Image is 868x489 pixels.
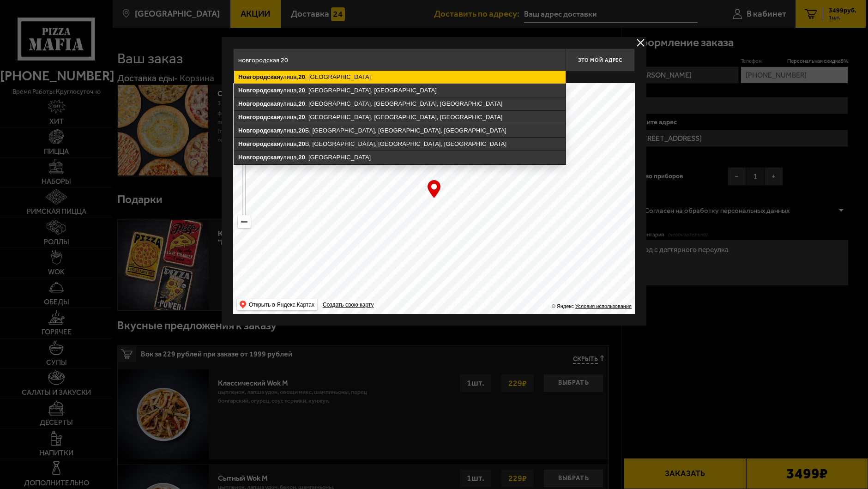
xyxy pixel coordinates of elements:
input: Введите адрес доставки [233,48,566,72]
ymaps: Новгородская [238,154,280,161]
ymaps: Новгородская [238,73,280,80]
span: Это мой адрес [578,57,622,63]
ymaps: 20 [298,100,305,107]
ymaps: Открыть в Яндекс.Картах [237,299,317,310]
a: Создать свою карту [321,302,375,308]
ymaps: улица, , [GEOGRAPHIC_DATA] [234,151,566,164]
ymaps: улица, , [GEOGRAPHIC_DATA] [234,71,566,84]
ymaps: 20 [298,87,305,94]
ymaps: © Яндекс [552,303,574,309]
ymaps: Новгородская [238,114,280,121]
ymaps: улица, , [GEOGRAPHIC_DATA], [GEOGRAPHIC_DATA] [234,84,566,97]
ymaps: улица, Б, [GEOGRAPHIC_DATA], [GEOGRAPHIC_DATA], [GEOGRAPHIC_DATA] [234,124,566,137]
ymaps: улица, В, [GEOGRAPHIC_DATA], [GEOGRAPHIC_DATA], [GEOGRAPHIC_DATA] [234,138,566,151]
ymaps: 20 [298,127,305,134]
ymaps: Новгородская [238,100,280,107]
ymaps: улица, , [GEOGRAPHIC_DATA], [GEOGRAPHIC_DATA], [GEOGRAPHIC_DATA] [234,97,566,110]
ymaps: Открыть в Яндекс.Картах [249,299,314,310]
a: Условия использования [575,303,632,309]
ymaps: 20 [298,114,305,121]
ymaps: 20 [298,140,305,147]
ymaps: Новгородская [238,140,280,147]
ymaps: улица, , [GEOGRAPHIC_DATA], [GEOGRAPHIC_DATA], [GEOGRAPHIC_DATA] [234,111,566,124]
button: Это мой адрес [566,48,635,72]
ymaps: Новгородская [238,127,280,134]
ymaps: Новгородская [238,87,280,94]
p: Укажите дом на карте или в поле ввода [233,74,363,81]
button: delivery type [635,37,646,48]
ymaps: 20 [298,154,305,161]
ymaps: 20 [298,73,305,80]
